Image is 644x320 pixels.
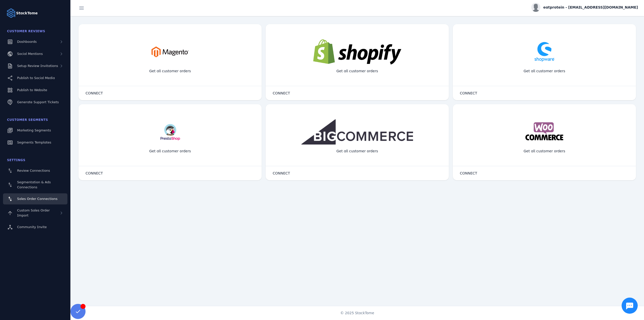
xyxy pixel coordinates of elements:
button: CONNECT [455,168,482,178]
span: eatprotein - [EMAIL_ADDRESS][DOMAIN_NAME] [543,5,638,10]
div: Get all customer orders [332,64,382,78]
button: CONNECT [455,88,482,98]
a: Community Invite [3,222,67,233]
span: Setup Review Invitations [17,64,58,68]
a: Segmentation & Ads Connections [3,177,67,192]
span: Segments Templates [17,140,51,144]
span: Custom Sales Order Import [17,208,50,217]
a: Generate Support Tickets [3,97,67,108]
a: Marketing Segments [3,125,67,136]
div: Get all customer orders [519,145,569,158]
img: Logo image [6,8,16,18]
span: Generate Support Tickets [17,100,59,104]
div: Get all customer orders [332,145,382,158]
button: CONNECT [80,88,108,98]
span: CONNECT [86,91,103,95]
div: Get all customer orders [145,145,195,158]
strong: StackTome [16,11,38,16]
button: eatprotein - [EMAIL_ADDRESS][DOMAIN_NAME] [531,3,638,12]
a: Publish to Website [3,85,67,96]
span: Marketing Segments [17,128,51,132]
span: Review Connections [17,169,50,172]
img: magento.png [145,39,195,64]
div: Get all customer orders [145,64,195,78]
span: Segmentation & Ads Connections [17,180,51,189]
img: profile.jpg [531,3,540,12]
button: CONNECT [80,168,108,178]
span: © 2025 StackTome [340,310,374,316]
span: Community Invite [17,225,47,229]
span: CONNECT [460,171,477,175]
img: shopware.png [532,39,557,64]
span: CONNECT [273,171,290,175]
a: Segments Templates [3,137,67,148]
a: Publish to Social Media [3,73,67,84]
span: CONNECT [460,91,477,95]
img: prestashop.png [158,119,182,145]
a: Review Connections [3,165,67,176]
span: CONNECT [273,91,290,95]
span: Publish to Social Media [17,76,55,80]
button: CONNECT [268,168,295,178]
span: CONNECT [86,171,103,175]
span: Settings [7,158,25,162]
span: Customer Segments [7,118,48,122]
span: Publish to Website [17,88,47,92]
span: Customer Reviews [7,29,45,33]
img: bigcommerce.png [301,119,413,145]
span: Social Mentions [17,52,43,56]
img: woocommerce.png [524,119,565,145]
a: Sales Order Connections [3,193,67,204]
span: Sales Order Connections [17,197,57,201]
div: Get all customer orders [519,64,569,78]
button: CONNECT [268,88,295,98]
img: shopify.png [313,39,401,64]
span: Dashboards [17,40,37,44]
